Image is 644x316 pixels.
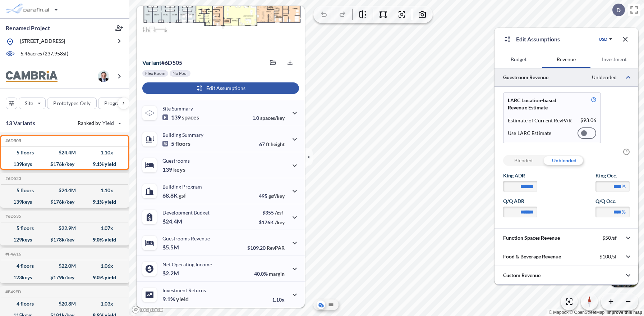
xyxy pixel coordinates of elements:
h5: Click to copy the code [4,289,21,294]
button: Site [19,98,46,109]
p: Net Operating Income [162,261,212,267]
button: Ranked by Yield [72,117,126,129]
img: BrandImage [6,71,57,82]
p: Prototypes Only [53,100,91,107]
label: % [622,183,626,190]
button: Site Plan [327,301,335,309]
p: Custom Revenue [503,272,540,279]
p: Food & Beverage Revenue [503,253,561,260]
span: ft [266,141,270,147]
h5: Click to copy the code [4,138,21,143]
p: 1.10x [272,297,285,303]
p: [STREET_ADDRESS] [20,37,65,46]
span: margin [269,271,285,277]
span: gsf/key [268,193,285,199]
p: Estimate of Current RevPAR [508,117,572,124]
p: 67 [259,141,285,147]
a: OpenStreetMap [570,310,604,315]
p: Guestrooms Revenue [162,235,210,241]
span: /gsf [275,209,283,216]
div: Blended [503,155,544,166]
p: 5.46 acres ( 237,958 sf) [20,50,68,58]
span: floors [175,140,190,147]
label: King Occ. [595,172,630,179]
label: King ADR [503,172,537,179]
h5: Click to copy the code [4,252,21,257]
a: Improve this map [607,310,642,315]
button: Revenue [542,51,590,68]
label: Q/Q ADR [503,198,537,205]
p: Flex Room [145,71,165,76]
img: user logo [98,71,109,82]
span: keys [173,166,185,173]
span: yield [176,295,189,303]
p: $5.5M [162,244,180,251]
span: RevPAR [267,245,285,251]
p: Site [25,100,33,107]
button: Aerial View [317,301,325,309]
span: ? [623,149,630,155]
p: $100/sf [599,253,617,260]
span: /key [275,219,285,225]
p: LARC Location-based Revenue Estimate [508,97,574,111]
p: Building Summary [162,132,203,138]
button: Investment [590,51,638,68]
p: $355 [259,209,285,216]
p: Function Spaces Revenue [503,234,560,241]
span: height [271,141,285,147]
p: 13 Variants [6,119,35,127]
span: Variant [142,59,161,66]
p: No Pool [172,71,188,76]
p: Development Budget [162,209,210,216]
p: $50/sf [602,235,617,241]
p: D [616,7,621,13]
span: spaces [182,114,199,121]
button: Prototypes Only [47,98,97,109]
p: $109.20 [247,245,285,251]
p: Site Summary [162,105,193,112]
p: 68.8K [162,192,186,199]
p: 139 [162,114,199,121]
button: Edit Assumptions [142,82,299,94]
p: Renamed Project [6,24,50,32]
p: $2.2M [162,270,180,277]
p: 5 [162,140,190,147]
p: 139 [162,166,185,173]
div: USD [599,36,607,42]
button: Program [98,98,137,109]
p: $ 93.06 [580,117,596,124]
p: 495 [259,193,285,199]
a: Mapbox [549,310,569,315]
p: 9.1% [162,295,189,303]
p: Use LARC Estimate [508,130,551,136]
div: Unblended [544,155,584,166]
span: spaces/key [260,115,285,121]
p: Guestrooms [162,158,190,164]
a: Mapbox homepage [132,306,163,314]
h5: Click to copy the code [4,214,21,219]
p: 40.0% [254,271,285,277]
label: % [622,208,626,216]
p: $176K [259,219,285,225]
p: Building Program [162,184,202,190]
p: $24.4M [162,218,183,225]
p: # 6d505 [142,59,182,66]
button: Budget [494,51,542,68]
p: 1.0 [252,115,285,121]
p: Investment Returns [162,287,206,293]
span: gsf [179,192,186,199]
p: Program [104,100,124,107]
h5: Click to copy the code [4,176,21,181]
p: Edit Assumptions [516,35,560,44]
label: Q/Q Occ. [595,198,630,205]
span: Yield [102,119,114,127]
